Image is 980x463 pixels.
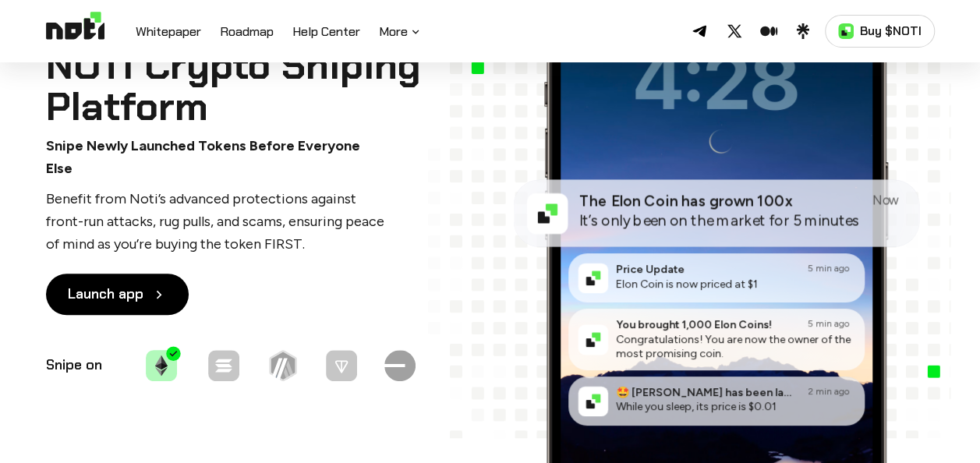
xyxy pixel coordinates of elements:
[46,274,189,315] a: Launch app
[46,45,444,127] h1: NOTI Crypto Sniping Platform
[136,23,201,43] a: Whitepaper
[46,188,389,255] p: Benefit from Noti’s advanced protections against front-run attacks, rug pulls, and scams, ensurin...
[46,354,111,384] p: Snipe on
[46,12,104,51] img: Logo
[292,23,360,43] a: Help Center
[46,135,389,180] p: Snipe Newly Launched Tokens Before Everyone Else
[379,23,422,41] button: More
[825,15,935,48] a: Buy $NOTI
[220,23,274,43] a: Roadmap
